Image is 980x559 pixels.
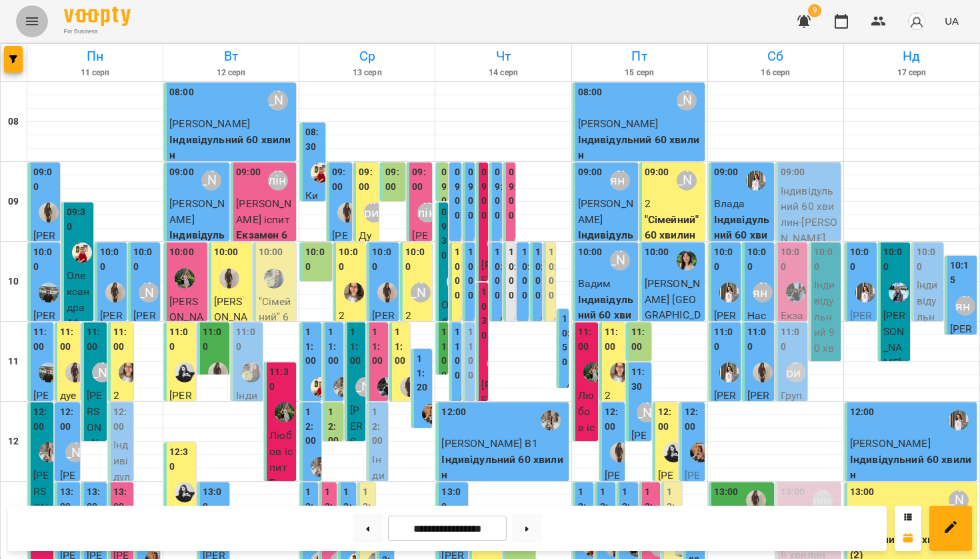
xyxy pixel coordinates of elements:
[622,485,635,528] label: 13:00
[667,485,679,528] label: 13:00
[814,245,838,274] label: 10:00
[917,245,941,274] label: 10:00
[64,7,131,26] img: Voopty Logo
[60,325,77,354] label: 11:00
[645,212,702,243] p: "Сімейний" 60 хвилин
[100,245,124,274] label: 10:00
[72,243,92,263] img: Вікторія
[8,434,19,449] h6: 12
[631,365,649,394] label: 11:30
[339,308,363,324] p: 2
[169,117,250,130] span: [PERSON_NAME]
[377,282,397,302] div: Аделіна
[275,402,295,422] div: Ірина (лікар)
[541,410,561,430] img: Євгенія
[33,229,56,289] span: [PERSON_NAME]
[16,5,48,37] button: Menu
[495,165,503,223] label: 09:00
[372,325,385,368] label: 11:00
[105,282,125,302] img: Аделіна
[610,362,630,382] img: Elena Mitrik
[746,490,766,510] img: Аделіна
[337,203,357,223] div: Аделіна
[578,325,595,354] label: 11:00
[214,245,239,260] label: 10:00
[645,245,669,260] label: 10:00
[786,282,806,302] div: Аліна
[113,388,131,404] p: 2
[8,275,19,289] h6: 10
[447,272,467,292] img: Вікторія
[412,229,428,352] span: [PERSON_NAME] іспит
[305,125,323,154] label: 08:30
[441,437,537,450] span: [PERSON_NAME] В1
[208,362,228,382] img: Аделіна
[468,165,476,223] label: 09:00
[339,245,363,274] label: 10:00
[422,404,442,424] img: Олександра
[714,325,738,354] label: 11:00
[411,282,431,302] div: Константин
[39,362,59,382] div: Юрій
[487,352,507,372] img: Євгенія
[67,205,91,234] label: 09:30
[468,325,476,382] label: 11:00
[8,354,19,369] h6: 11
[562,312,570,369] label: 10:50
[169,295,203,339] span: [PERSON_NAME]
[950,259,974,287] label: 10:15
[405,308,429,324] p: 2
[169,197,225,226] span: [PERSON_NAME]
[850,452,974,483] p: Індивідульний 60 хвилин
[311,377,331,397] img: Вікторія
[714,212,771,259] p: Індивідульний 60 хвилин
[441,325,449,382] label: 11:00
[333,377,353,397] div: Євгенія
[437,46,569,67] h6: Чт
[119,362,139,382] img: Elena Mitrik
[377,377,397,397] img: Аліна
[39,442,59,462] div: Євгенія
[578,292,635,339] p: Індивідульний 60 хвилин
[350,404,363,542] span: [PERSON_NAME]
[405,245,429,274] label: 10:00
[219,269,239,288] img: Аделіна
[311,457,331,477] img: Євгенія
[950,322,973,382] span: [PERSON_NAME]
[359,229,376,556] span: Дует [PERSON_NAME] та [PERSON_NAME] (брат та сестра)
[441,298,449,484] span: Олександра А1
[113,405,131,434] label: 12:00
[455,325,463,382] label: 11:00
[955,296,975,316] div: Уляна
[846,46,977,67] h6: Нд
[753,362,773,382] div: Аделіна
[714,389,737,449] span: [PERSON_NAME]
[305,245,329,274] label: 10:00
[169,132,293,163] p: Індивідульний 60 хвилин
[165,46,297,67] h6: Вт
[169,245,194,260] label: 10:00
[344,282,364,302] img: Elena Mitrik
[855,282,875,302] img: Дебелко Аліна
[100,309,123,369] span: [PERSON_NAME]
[33,165,57,194] label: 09:00
[487,232,507,252] img: Євгенія
[610,171,630,191] div: Уляна
[781,308,805,465] p: Екзамен 60 хвилин - [PERSON_NAME] іспит
[417,203,437,223] div: Поліна
[363,485,373,542] label: 13:00
[441,205,449,263] label: 09:30
[481,285,489,342] label: 10:30
[65,362,85,382] div: Аделіна
[677,171,697,191] div: Константин
[236,227,293,259] p: Екзамен 60 хвилин
[455,245,463,302] label: 10:00
[203,325,227,354] label: 11:00
[175,269,195,288] div: Ірина (лікар)
[264,269,284,288] div: Юлія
